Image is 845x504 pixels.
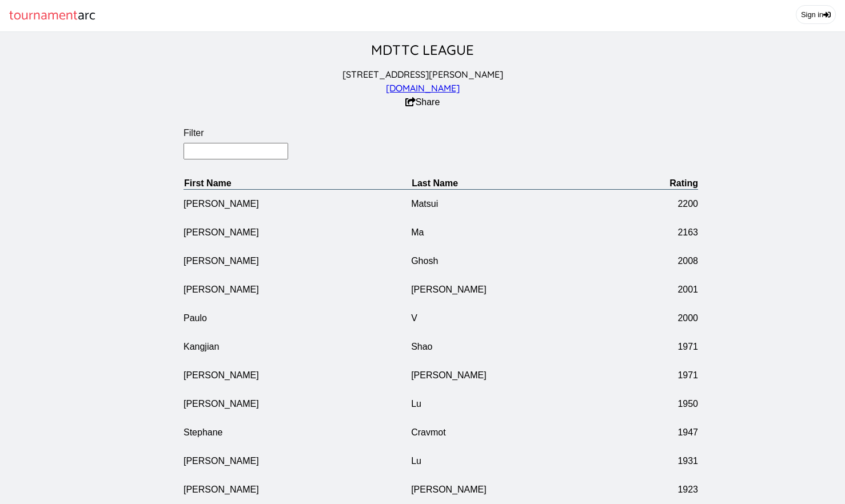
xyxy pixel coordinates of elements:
td: 1971 [639,333,698,361]
th: Rating [639,178,698,190]
td: 2008 [639,247,698,275]
td: Stephane [184,418,411,447]
a: [DOMAIN_NAME] [386,82,460,94]
td: Kangjian [184,333,411,361]
span: arc [78,5,95,27]
td: 1931 [639,447,698,475]
td: [PERSON_NAME] [184,475,411,504]
a: tournamentarc [9,5,95,27]
td: [PERSON_NAME] [184,275,411,304]
td: [PERSON_NAME] [411,275,639,304]
td: [PERSON_NAME] [184,361,411,390]
td: Ghosh [411,247,639,275]
td: 1950 [639,390,698,418]
a: MDTTC LEAGUE [371,41,474,58]
label: Filter [184,128,698,138]
td: 1971 [639,361,698,390]
th: First Name [184,178,411,190]
span: tournament [9,5,78,27]
td: 2000 [639,304,698,333]
td: 1947 [639,418,698,447]
td: Lu [411,390,639,418]
td: 2001 [639,275,698,304]
td: [PERSON_NAME] [184,247,411,275]
td: [PERSON_NAME] [184,218,411,247]
td: Ma [411,218,639,247]
td: [PERSON_NAME] [184,390,411,418]
td: [PERSON_NAME] [184,447,411,475]
th: Last Name [411,178,639,190]
td: V [411,304,639,333]
td: 1923 [639,475,698,504]
td: Shao [411,333,639,361]
td: Matsui [411,189,639,218]
button: Share [405,97,440,107]
td: Cravmot [411,418,639,447]
td: [PERSON_NAME] [411,361,639,390]
td: Lu [411,447,639,475]
td: 2163 [639,218,698,247]
td: [PERSON_NAME] [184,189,411,218]
a: Sign in [796,5,836,24]
td: [PERSON_NAME] [411,475,639,504]
td: Paulo [184,304,411,333]
td: 2200 [639,189,698,218]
